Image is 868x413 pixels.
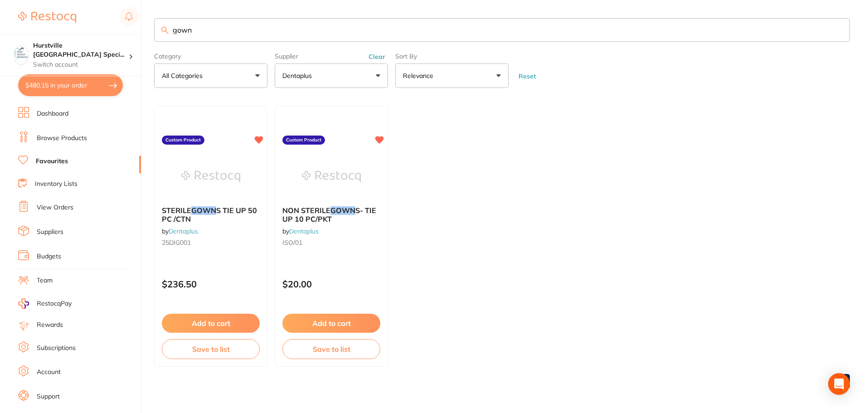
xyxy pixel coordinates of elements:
[162,136,204,145] label: Custom Product
[162,71,206,80] p: All Categories
[282,238,302,247] span: ISO/01
[181,154,240,199] img: STERILE GOWNS TIE UP 50 PC /CTN
[275,63,388,88] button: Dentaplus
[282,206,330,215] span: NON STERILE
[37,392,60,401] a: Support
[18,298,72,309] a: RestocqPay
[395,63,509,88] button: Relevance
[37,344,76,353] a: Subscriptions
[162,314,260,333] button: Add to cart
[835,372,850,390] a: 1
[37,203,73,212] a: View Orders
[14,46,28,60] img: Hurstville Sydney Specialist Periodontics
[37,299,72,308] span: RestocqPay
[37,276,53,285] a: Team
[162,238,191,247] span: 25DIG001
[282,71,315,80] p: Dentaplus
[162,206,257,223] span: S TIE UP 50 PC /CTN
[36,157,68,166] a: Favourites
[35,180,78,189] a: Inventory Lists
[37,109,68,118] a: Dashboard
[162,206,191,215] span: STERILE
[37,134,87,143] a: Browse Products
[18,12,76,23] img: Restocq Logo
[828,373,850,395] div: Open Intercom Messenger
[282,206,380,223] b: NON STERILE GOWNS- TIE UP 10 PC/PKT
[282,206,376,223] span: S- TIE UP 10 PC/PKT
[162,339,260,359] button: Save to list
[282,339,380,359] button: Save to list
[162,227,198,235] span: by
[154,63,267,88] button: All Categories
[18,74,123,96] button: $480.15 in your order
[282,136,325,145] label: Custom Product
[37,252,61,261] a: Budgets
[395,53,509,60] label: Sort By
[162,279,260,289] p: $236.50
[330,206,355,215] em: GOWN
[289,227,319,235] a: Dentaplus
[154,18,850,42] input: Search Favourite Products
[33,60,129,69] p: Switch account
[275,53,388,60] label: Supplier
[154,53,267,60] label: Category
[37,321,63,330] a: Rewards
[37,368,61,377] a: Account
[162,206,260,223] b: STERILE GOWNS TIE UP 50 PC /CTN
[33,41,129,59] h4: Hurstville Sydney Specialist Periodontics
[366,53,388,61] button: Clear
[302,154,361,199] img: NON STERILE GOWNS- TIE UP 10 PC/PKT
[191,206,216,215] em: GOWN
[18,298,29,309] img: RestocqPay
[282,227,319,235] span: by
[18,7,76,28] a: Restocq Logo
[403,71,437,80] p: Relevance
[282,314,380,333] button: Add to cart
[169,227,198,235] a: Dentaplus
[37,228,63,237] a: Suppliers
[282,279,380,289] p: $20.00
[516,72,538,80] button: Reset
